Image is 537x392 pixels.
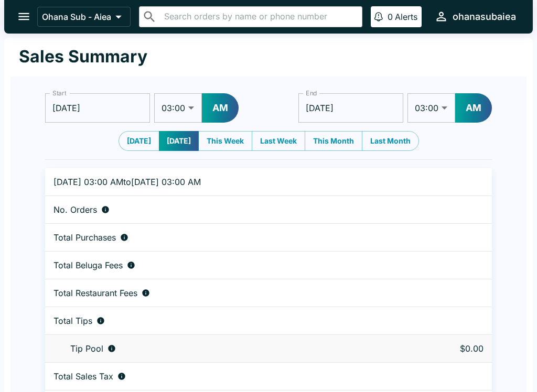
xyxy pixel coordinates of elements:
div: Fees paid by diners to Beluga [53,260,395,270]
p: Tip Pool [70,343,103,354]
button: Last Week [252,131,305,151]
p: $0.00 [412,343,484,354]
button: This Month [305,131,362,151]
div: Fees paid by diners to restaurant [53,288,395,298]
button: AM [455,93,492,123]
p: Total Tips [53,315,92,326]
p: Alerts [395,12,417,22]
button: Ohana Sub - Aiea [37,7,131,27]
button: This Week [198,131,252,151]
p: Total Restaurant Fees [53,288,137,298]
p: Total Beluga Fees [53,260,123,270]
h1: Sales Summary [19,46,147,67]
button: AM [202,93,239,123]
button: [DATE] [119,131,159,151]
div: ohanasubaiea [453,10,516,23]
div: Combined individual and pooled tips [53,315,395,326]
p: [DATE] 03:00 AM to [DATE] 03:00 AM [53,177,395,187]
div: Number of orders placed [53,204,395,215]
input: Choose date, selected date is Sep 6, 2025 [45,93,150,123]
p: Total Sales Tax [53,371,113,382]
div: Aggregate order subtotals [53,232,395,243]
div: Tips unclaimed by a waiter [53,343,395,354]
input: Choose date, selected date is Sep 7, 2025 [298,93,403,123]
p: 0 [388,12,393,22]
label: End [306,89,317,97]
p: Ohana Sub - Aiea [42,12,111,22]
button: open drawer [10,3,37,30]
button: [DATE] [159,131,199,151]
input: Search orders by name or phone number [161,9,358,24]
button: ohanasubaiea [430,5,520,28]
label: Start [52,89,66,97]
button: Last Month [362,131,419,151]
p: Total Purchases [53,232,116,243]
div: Sales tax paid by diners [53,371,395,382]
p: No. Orders [53,204,97,215]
